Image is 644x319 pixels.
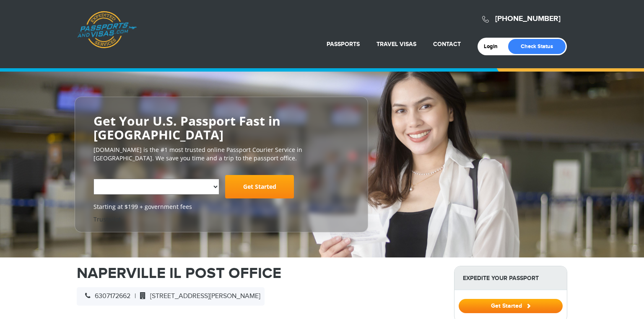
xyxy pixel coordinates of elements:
[93,203,349,211] span: Starting at $199 + government fees
[77,266,441,281] h1: NAPERVILLE IL POST OFFICE
[136,292,260,300] span: [STREET_ADDRESS][PERSON_NAME]
[93,114,349,141] h2: Get Your U.S. Passport Fast in [GEOGRAPHIC_DATA]
[225,175,294,198] a: Get Started
[454,266,567,290] strong: Expedite Your Passport
[433,41,461,48] a: Contact
[508,39,566,54] a: Check Status
[93,146,349,162] p: [DOMAIN_NAME] is the #1 most trusted online Passport Courier Service in [GEOGRAPHIC_DATA]. We sav...
[77,11,137,49] a: Passports & [DOMAIN_NAME]
[459,302,563,309] a: Get Started
[495,14,561,23] a: [PHONE_NUMBER]
[327,41,360,48] a: Passports
[459,299,563,313] button: Get Started
[484,43,504,50] a: Login
[77,287,265,306] div: |
[377,41,416,48] a: Travel Visas
[81,292,130,300] span: 6307172662
[93,215,121,223] a: Trustpilot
